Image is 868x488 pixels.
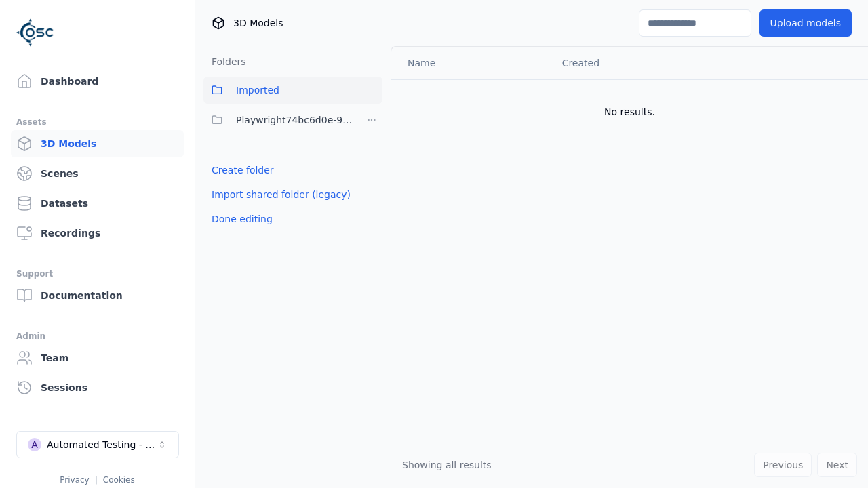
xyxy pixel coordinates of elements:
[11,68,184,95] a: Dashboard
[16,431,179,458] button: Select a workspace
[16,114,178,130] div: Assets
[402,460,492,470] span: Showing all results
[16,266,178,282] div: Support
[203,158,282,182] button: Create folder
[212,188,351,201] a: Import shared folder (legacy)
[28,438,41,451] div: A
[103,475,135,485] a: Cookies
[16,14,54,52] img: Logo
[759,9,852,37] button: Upload models
[391,79,868,144] td: No results.
[212,163,274,177] a: Create folder
[11,190,184,217] a: Datasets
[203,207,281,231] button: Done editing
[60,475,89,485] a: Privacy
[551,47,715,79] th: Created
[203,182,359,207] button: Import shared folder (legacy)
[11,374,184,401] a: Sessions
[233,16,283,30] span: 3D Models
[11,282,184,309] a: Documentation
[11,160,184,187] a: Scenes
[203,77,382,104] button: Imported
[95,475,98,485] span: |
[11,220,184,247] a: Recordings
[11,130,184,157] a: 3D Models
[203,106,353,134] button: Playwright74bc6d0e-9e25-40b9-b14a-a2ddd003644d
[11,344,184,371] a: Team
[16,328,178,344] div: Admin
[236,112,353,128] span: Playwright74bc6d0e-9e25-40b9-b14a-a2ddd003644d
[236,82,279,98] span: Imported
[47,438,157,451] div: Automated Testing - Playwright
[391,47,551,79] th: Name
[203,55,246,68] h3: Folders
